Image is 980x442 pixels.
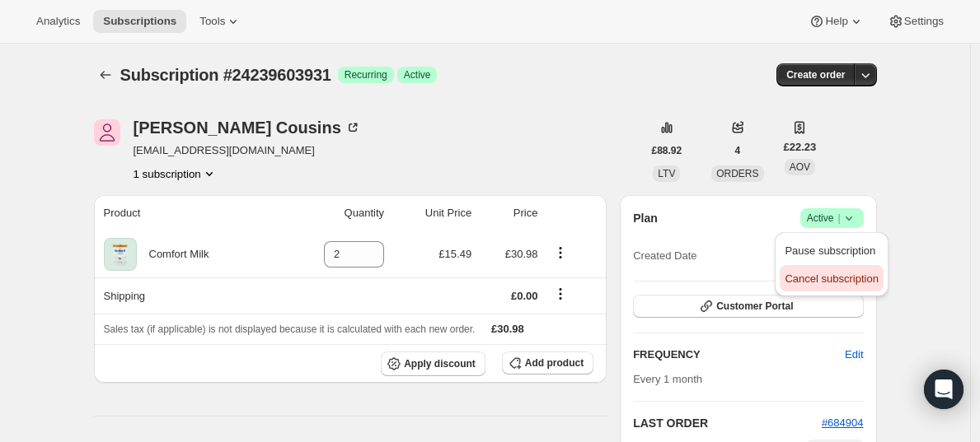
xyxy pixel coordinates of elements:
a: #684904 [822,416,864,429]
button: Product actions [547,244,574,262]
span: [EMAIL_ADDRESS][DOMAIN_NAME] [134,142,361,159]
th: Quantity [280,195,389,231]
button: Apply discount [381,351,485,376]
button: Tools [190,10,251,33]
button: Product actions [134,165,218,182]
span: Created Date [633,248,696,264]
th: Product [94,195,281,231]
button: Subscriptions [94,63,117,86]
span: £0.00 [511,290,538,302]
span: £30.98 [505,248,538,260]
button: Create order [776,63,855,86]
span: Create order [786,68,845,81]
span: £22.23 [784,139,817,156]
button: Analytics [26,10,90,33]
button: Add product [502,351,593,375]
button: Pause subscription [780,237,883,263]
span: Pause subscription [785,244,875,257]
span: Subscriptions [103,15,176,28]
span: 4 [735,144,741,157]
span: Add product [525,356,584,370]
th: Price [476,195,542,231]
span: Recurring [345,68,387,81]
h2: Plan [633,210,658,226]
span: Active [404,68,431,81]
div: Open Intercom Messenger [924,370,964,409]
span: Active [807,210,857,226]
button: Subscriptions [93,10,186,33]
span: LTV [658,168,675,179]
span: £88.92 [652,144,682,157]
th: Unit Price [389,195,476,231]
span: Tools [199,15,225,28]
span: Apply discount [404,357,476,370]
span: Settings [904,15,944,28]
span: Subscription #24239603931 [120,66,331,84]
span: Analytics [36,15,80,28]
button: #684904 [822,415,864,431]
span: ORDERS [716,168,758,179]
span: Cancel subscription [785,272,878,285]
span: | [837,212,840,225]
button: Help [799,10,874,33]
span: Ella Cousins [94,119,120,146]
button: £88.92 [642,139,692,162]
span: AOV [790,161,810,173]
button: Settings [878,10,954,33]
span: Sales tax (if applicable) is not displayed because it is calculated with each new order. [104,323,476,335]
th: Shipping [94,277,281,314]
button: Customer Portal [633,295,863,318]
button: Cancel subscription [780,265,883,291]
span: Customer Portal [716,300,793,313]
button: Edit [835,342,873,368]
span: Edit [845,347,863,363]
span: Help [825,15,847,28]
button: Shipping actions [547,285,574,303]
h2: LAST ORDER [633,415,822,431]
span: £30.98 [491,323,524,335]
button: 4 [725,139,751,162]
div: Comfort Milk [137,246,209,263]
span: £15.49 [438,248,471,260]
span: Every 1 month [633,373,702,385]
img: product img [104,238,137,271]
div: [PERSON_NAME] Cousins [134,119,361,136]
h2: FREQUENCY [633,347,845,363]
